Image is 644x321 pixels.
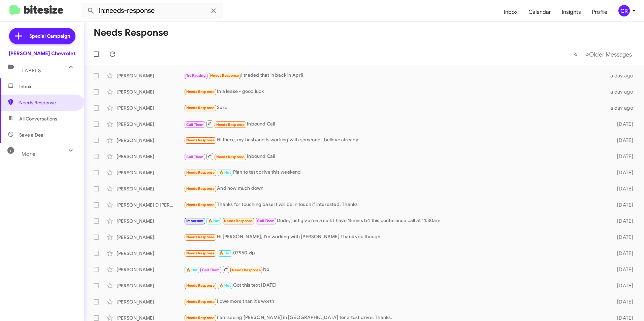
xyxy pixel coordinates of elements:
[186,283,215,288] span: Needs Response
[22,151,35,157] span: More
[208,219,220,223] span: 🔥 Hot
[184,265,606,274] div: No
[186,235,215,239] span: Needs Response
[82,3,223,19] input: Search
[117,250,184,257] div: [PERSON_NAME]
[186,251,215,255] span: Needs Response
[613,5,637,16] button: CR
[606,105,639,111] div: a day ago
[216,122,245,127] span: Needs Response
[117,298,184,305] div: [PERSON_NAME]
[117,282,184,289] div: [PERSON_NAME]
[186,73,206,78] span: Try Pausing
[186,122,204,127] span: Call Them
[219,283,231,288] span: 🔥 Hot
[186,90,215,94] span: Needs Response
[117,234,184,241] div: [PERSON_NAME]
[556,2,586,22] a: Insights
[606,282,639,289] div: [DATE]
[606,250,639,257] div: [DATE]
[606,234,639,241] div: [DATE]
[186,316,215,320] span: Needs Response
[186,106,215,110] span: Needs Response
[186,155,204,159] span: Call Them
[117,202,184,208] div: [PERSON_NAME] D'[PERSON_NAME]
[219,170,231,175] span: 🔥 Hot
[19,115,57,122] span: All Conversations
[574,50,578,59] span: «
[589,51,632,58] span: Older Messages
[184,249,606,257] div: 07950 zip
[117,218,184,224] div: [PERSON_NAME]
[186,138,215,142] span: Needs Response
[186,219,204,223] span: Important
[117,121,184,128] div: [PERSON_NAME]
[606,202,639,208] div: [DATE]
[184,185,606,192] div: And how much down
[498,2,523,22] a: Inbox
[117,185,184,192] div: [PERSON_NAME]
[606,218,639,224] div: [DATE]
[184,152,606,160] div: Inbound Call
[606,266,639,273] div: [DATE]
[219,251,231,255] span: 🔥 Hot
[210,73,239,78] span: Needs Response
[570,47,636,61] nav: Page navigation example
[606,169,639,176] div: [DATE]
[523,2,556,22] a: Calendar
[184,169,606,176] div: Plan to test drive this weekend
[257,219,275,223] span: Call Them
[9,28,75,44] a: Special Campaign
[186,186,215,191] span: Needs Response
[184,233,606,241] div: Hi [PERSON_NAME], I'm working with [PERSON_NAME].Thank you though.
[186,203,215,207] span: Needs Response
[117,88,184,95] div: [PERSON_NAME]
[606,185,639,192] div: [DATE]
[19,132,44,138] span: Save a Deal
[184,282,606,289] div: Got this text [DATE]
[618,5,630,16] div: CR
[570,47,582,61] button: Previous
[117,153,184,160] div: [PERSON_NAME]
[186,299,215,304] span: Needs Response
[202,268,220,272] span: Call Them
[232,268,261,272] span: Needs Response
[117,137,184,144] div: [PERSON_NAME]
[184,217,606,225] div: Dude, just give me a call. I have 15mins b4 this conference call at 11:30am
[186,170,215,175] span: Needs Response
[184,72,606,79] div: I traded that in back in April
[117,169,184,176] div: [PERSON_NAME]
[606,153,639,160] div: [DATE]
[585,50,589,59] span: »
[184,298,606,306] div: I owe more than it's worth
[224,219,253,223] span: Needs Response
[606,88,639,95] div: a day ago
[22,68,41,74] span: Labels
[29,33,70,39] span: Special Campaign
[606,137,639,144] div: [DATE]
[184,136,606,144] div: Hi there, my husband is working with someone I believe already
[117,266,184,273] div: [PERSON_NAME]
[19,83,76,90] span: Inbox
[184,201,606,209] div: Thanks for touching base! I will be in touch if interested. Thanks
[9,50,75,57] div: [PERSON_NAME] Chevrolet
[19,99,76,106] span: Needs Response
[117,105,184,111] div: [PERSON_NAME]
[606,298,639,305] div: [DATE]
[186,268,198,272] span: 🔥 Hot
[94,27,168,38] h1: Needs Response
[184,104,606,112] div: Sure
[606,121,639,128] div: [DATE]
[184,120,606,128] div: Inbound Call
[606,72,639,79] div: a day ago
[581,47,636,61] button: Next
[117,72,184,79] div: [PERSON_NAME]
[586,2,613,22] a: Profile
[216,155,245,159] span: Needs Response
[184,88,606,96] div: In a lease - good luck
